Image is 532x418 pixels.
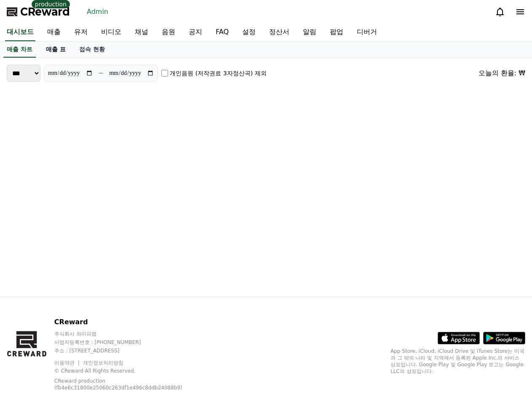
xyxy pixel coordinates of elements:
[70,280,95,286] span: Messages
[54,378,189,391] p: CReward production (fb4e6c31800e25060c263df1e496c8ddb24088b9)
[209,24,235,41] a: FAQ
[182,24,209,41] a: 공지
[20,5,70,19] span: CReward
[54,360,81,366] a: 이용약관
[7,5,70,19] a: CReward
[83,5,112,19] a: Admin
[72,42,112,58] a: 접속 현황
[3,267,56,288] a: Home
[3,42,36,58] a: 매출 차트
[21,279,36,286] span: Home
[54,339,202,346] p: 사업자등록번호 : [PHONE_NUMBER]
[54,347,202,354] p: 주소 : [STREET_ADDRESS]
[109,267,162,288] a: Settings
[235,24,262,41] a: 설정
[5,24,35,41] a: 대시보드
[39,42,72,58] a: 매출 표
[54,331,202,337] p: 주식회사 와이피랩
[128,24,155,41] a: 채널
[94,24,128,41] a: 비디오
[54,317,202,327] p: CReward
[170,69,266,77] label: 개인음원 (저작권료 3자정산곡) 제외
[262,24,296,41] a: 정산서
[323,24,350,41] a: 팝업
[296,24,323,41] a: 알림
[56,267,109,288] a: Messages
[390,348,525,375] p: App Store, iCloud, iCloud Drive 및 iTunes Store는 미국과 그 밖의 나라 및 지역에서 등록된 Apple Inc.의 서비스 상표입니다. Goo...
[40,24,67,41] a: 매출
[350,24,384,41] a: 디버거
[479,68,525,78] div: 오늘의 환율: ₩
[155,24,182,41] a: 음원
[98,68,104,78] p: ~
[67,24,94,41] a: 유저
[125,279,145,286] span: Settings
[54,368,202,374] p: © CReward All Rights Reserved.
[83,360,123,366] a: 개인정보처리방침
